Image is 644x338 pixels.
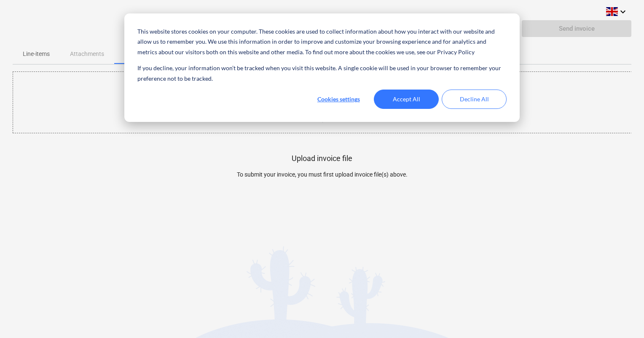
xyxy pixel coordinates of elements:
p: To submit your invoice, you must first upload invoice file(s) above. [167,170,477,179]
button: Cookies settings [306,90,371,109]
div: Cookie banner [124,13,520,122]
button: Accept All [374,90,439,109]
button: Decline All [442,90,507,109]
p: This website stores cookies on your computer. These cookies are used to collect information about... [137,26,507,58]
i: keyboard_arrow_down [618,7,628,17]
p: Upload invoice file [292,153,352,164]
p: Line-items [23,50,50,58]
p: If you decline, your information won’t be tracked when you visit this website. A single cookie wi... [137,63,507,84]
div: Try dropping some files hereorBrowse Files [13,71,632,133]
